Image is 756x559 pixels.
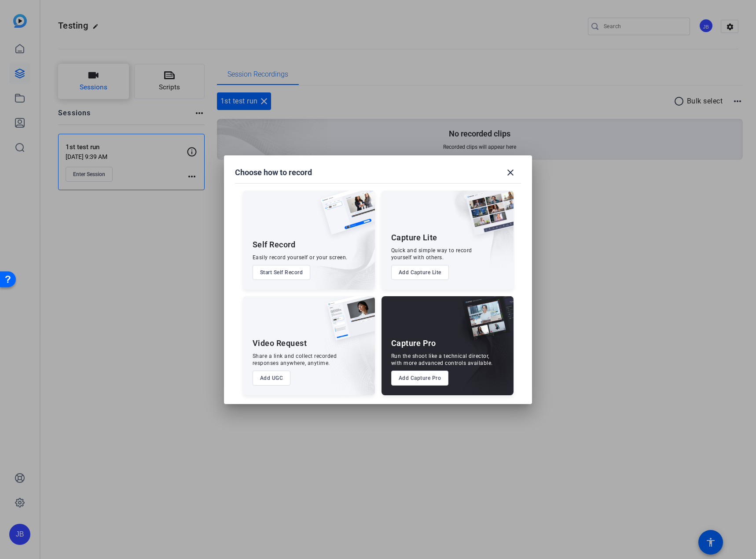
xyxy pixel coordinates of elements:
mat-icon: close [505,167,516,178]
div: Run the shoot like a technical director, with more advanced controls available. [391,353,493,367]
img: embarkstudio-capture-pro.png [448,307,514,395]
div: Video Request [253,338,307,349]
img: capture-lite.png [459,191,514,244]
img: embarkstudio-self-record.png [298,210,375,290]
button: Add UGC [253,371,291,386]
div: Capture Pro [391,338,436,349]
img: ugc-content.png [320,296,375,349]
div: Share a link and collect recorded responses anywhere, anytime. [253,353,337,367]
button: Add Capture Pro [391,371,449,386]
div: Capture Lite [391,232,437,243]
button: Add Capture Lite [391,265,449,280]
div: Self Record [253,239,296,250]
h1: Choose how to record [235,167,312,178]
div: Easily record yourself or your screen. [253,254,348,261]
img: embarkstudio-ugc-content.png [324,324,375,395]
img: self-record.png [314,191,375,243]
img: capture-pro.png [455,296,514,350]
button: Start Self Record [253,265,311,280]
div: Quick and simple way to record yourself with others. [391,247,472,261]
img: embarkstudio-capture-lite.png [435,191,514,279]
